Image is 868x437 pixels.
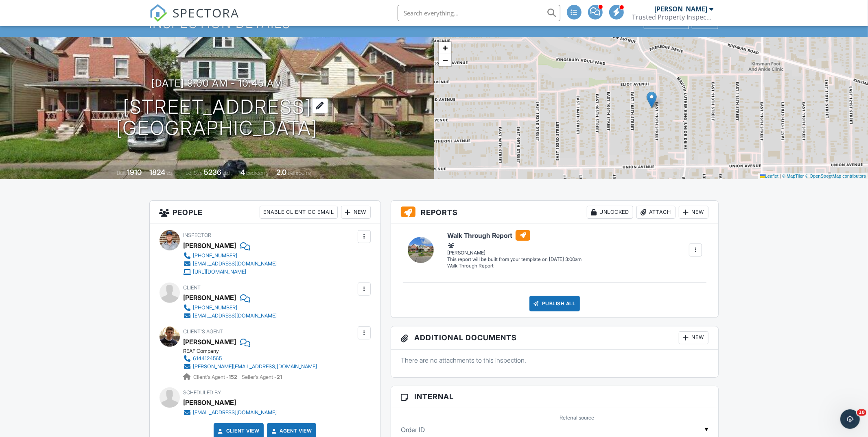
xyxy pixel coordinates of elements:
[260,206,338,219] div: Enable Client CC Email
[341,206,371,219] div: New
[805,174,866,178] a: © OpenStreetMap contributors
[149,16,719,30] h1: Inspection Details
[173,4,240,21] span: SPECTORA
[442,43,448,53] span: +
[184,363,317,371] a: [PERSON_NAME][EMAIL_ADDRESS][DOMAIN_NAME]
[391,326,719,350] h3: Additional Documents
[439,54,451,66] a: Zoom out
[193,363,317,370] div: [PERSON_NAME][EMAIL_ADDRESS][DOMAIN_NAME]
[184,232,212,238] span: Inspector
[447,256,582,263] div: This report will be built from your template on [DATE] 3:00am
[184,354,317,363] a: 6144124565
[782,174,804,178] a: © MapTiler
[216,427,260,435] a: Client View
[150,201,380,224] h3: People
[229,374,238,380] strong: 152
[223,170,233,176] span: sq.ft.
[127,168,142,176] div: 1910
[401,356,709,365] p: There are no attachments to this inspection.
[193,269,247,275] div: [URL][DOMAIN_NAME]
[692,18,718,29] div: More
[184,348,324,354] div: REAF Company
[184,260,277,268] a: [EMAIL_ADDRESS][DOMAIN_NAME]
[679,206,708,219] div: New
[632,13,714,21] div: Trusted Property Inspections, LLC
[643,20,691,26] a: Client View
[447,230,582,241] h6: Walk Through Report
[857,409,866,416] span: 10
[679,331,708,344] div: New
[391,386,719,407] h3: Internal
[398,5,560,21] input: Search everything...
[186,170,203,176] span: Lot Size
[193,252,238,259] div: [PHONE_NUMBER]
[655,5,708,13] div: [PERSON_NAME]
[184,239,236,252] div: [PERSON_NAME]
[780,174,781,178] span: |
[149,4,167,22] img: The Best Home Inspection Software - Spectora
[193,409,277,416] div: [EMAIL_ADDRESS][DOMAIN_NAME]
[184,291,236,304] div: [PERSON_NAME]
[193,355,222,362] div: 6144124565
[151,78,283,89] h3: [DATE] 9:00 am - 10:45 am
[193,261,277,267] div: [EMAIL_ADDRESS][DOMAIN_NAME]
[447,241,582,256] div: [PERSON_NAME]
[246,170,269,176] span: bedrooms
[149,11,240,28] a: SPECTORA
[391,201,719,224] h3: Reports
[560,414,594,422] label: Referral source
[401,425,425,434] label: Order ID
[184,409,277,417] a: [EMAIL_ADDRESS][DOMAIN_NAME]
[193,313,277,319] div: [EMAIL_ADDRESS][DOMAIN_NAME]
[166,170,178,176] span: sq. ft.
[529,296,580,311] div: Publish All
[184,328,223,335] span: Client's Agent
[276,168,286,176] div: 2.0
[193,304,238,311] div: [PHONE_NUMBER]
[760,174,778,178] a: Leaflet
[277,374,282,380] strong: 21
[587,206,633,219] div: Unlocked
[184,389,221,396] span: Scheduled By
[194,374,239,380] span: Client's Agent -
[447,263,582,270] div: Walk Through Report
[184,268,277,276] a: [URL][DOMAIN_NAME]
[204,168,221,176] div: 5236
[647,91,657,108] img: Marker
[241,168,245,176] div: 4
[288,170,311,176] span: bathrooms
[636,206,676,219] div: Attach
[270,427,312,435] a: Agent View
[117,170,126,176] span: Built
[840,409,860,429] iframe: Intercom live chat
[184,336,236,348] a: [PERSON_NAME]
[644,18,689,29] div: Client View
[116,96,318,139] h1: [STREET_ADDRESS] [GEOGRAPHIC_DATA]
[184,304,277,312] a: [PHONE_NUMBER]
[442,55,448,65] span: −
[149,168,165,176] div: 1824
[184,285,201,291] span: Client
[242,374,282,380] span: Seller's Agent -
[439,42,451,54] a: Zoom in
[184,396,236,409] div: [PERSON_NAME]
[184,312,277,320] a: [EMAIL_ADDRESS][DOMAIN_NAME]
[184,252,277,260] a: [PHONE_NUMBER]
